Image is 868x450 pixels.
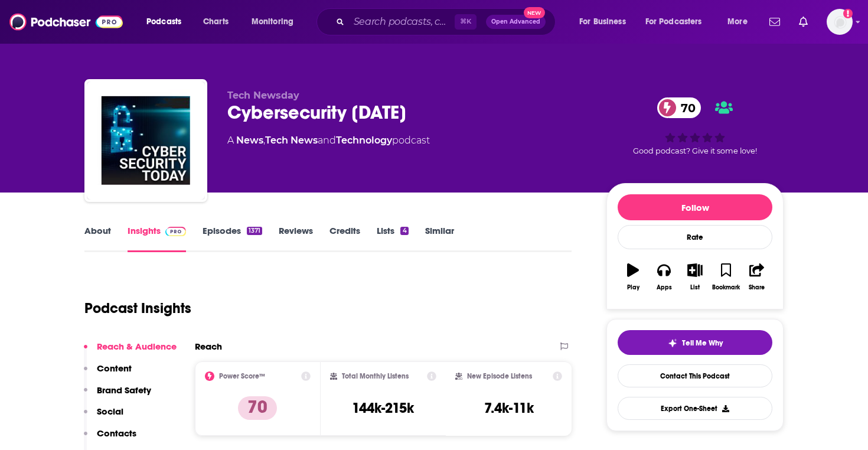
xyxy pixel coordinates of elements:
[627,284,639,291] div: Play
[657,284,672,291] div: Apps
[195,341,222,352] h2: Reach
[219,372,265,380] h2: Power Score™
[97,428,136,439] p: Contacts
[84,406,123,428] button: Social
[195,12,236,31] a: Charts
[97,363,132,374] p: Content
[87,81,205,200] img: Cybersecurity Today
[146,14,181,30] span: Podcasts
[712,284,740,291] div: Bookmark
[9,11,123,33] img: Podchaser - Follow, Share and Rate Podcasts
[165,227,186,236] img: Podchaser Pro
[203,14,229,30] span: Charts
[618,330,772,355] button: tell me why sparkleTell Me Why
[843,9,853,18] svg: Add a profile image
[84,341,177,363] button: Reach & Audience
[680,256,710,298] button: List
[377,225,408,252] a: Lists4
[633,146,757,155] span: Good podcast? Give it some love!
[749,284,765,291] div: Share
[329,225,360,252] a: Credits
[682,338,723,348] span: Tell Me Why
[618,256,648,298] button: Play
[84,384,151,406] button: Brand Safety
[336,135,392,146] a: Technology
[203,225,262,252] a: Episodes1371
[827,9,853,35] button: Show profile menu
[710,256,741,298] button: Bookmark
[618,364,772,387] a: Contact This Podcast
[236,135,263,146] a: News
[491,19,540,25] span: Open Advanced
[571,12,641,31] button: open menu
[827,9,853,35] span: Logged in as thomaskoenig
[84,299,191,317] h1: Podcast Insights
[486,15,546,29] button: Open AdvancedNew
[579,14,626,30] span: For Business
[84,428,136,449] button: Contacts
[400,227,408,235] div: 4
[425,225,454,252] a: Similar
[279,225,313,252] a: Reviews
[84,363,132,384] button: Content
[97,341,177,352] p: Reach & Audience
[657,97,701,118] a: 70
[238,396,277,420] p: 70
[727,14,748,30] span: More
[265,135,318,146] a: Tech News
[690,284,700,291] div: List
[765,12,785,32] a: Show notifications dropdown
[97,384,151,396] p: Brand Safety
[524,7,545,18] span: New
[606,90,784,163] div: 70Good podcast? Give it some love!
[618,397,772,420] button: Export One-Sheet
[668,338,677,348] img: tell me why sparkle
[352,399,414,417] h3: 144k-215k
[138,12,197,31] button: open menu
[618,194,772,220] button: Follow
[742,256,772,298] button: Share
[638,12,719,31] button: open menu
[618,225,772,249] div: Rate
[227,133,430,148] div: A podcast
[342,372,409,380] h2: Total Monthly Listens
[455,14,477,30] span: ⌘ K
[84,225,111,252] a: About
[227,90,299,101] span: Tech Newsday
[669,97,701,118] span: 70
[467,372,532,380] h2: New Episode Listens
[328,8,567,35] div: Search podcasts, credits, & more...
[719,12,762,31] button: open menu
[645,14,702,30] span: For Podcasters
[318,135,336,146] span: and
[349,12,455,31] input: Search podcasts, credits, & more...
[243,12,309,31] button: open menu
[128,225,186,252] a: InsightsPodchaser Pro
[263,135,265,146] span: ,
[827,9,853,35] img: User Profile
[97,406,123,417] p: Social
[648,256,679,298] button: Apps
[252,14,293,30] span: Monitoring
[247,227,262,235] div: 1371
[484,399,534,417] h3: 7.4k-11k
[794,12,812,32] a: Show notifications dropdown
